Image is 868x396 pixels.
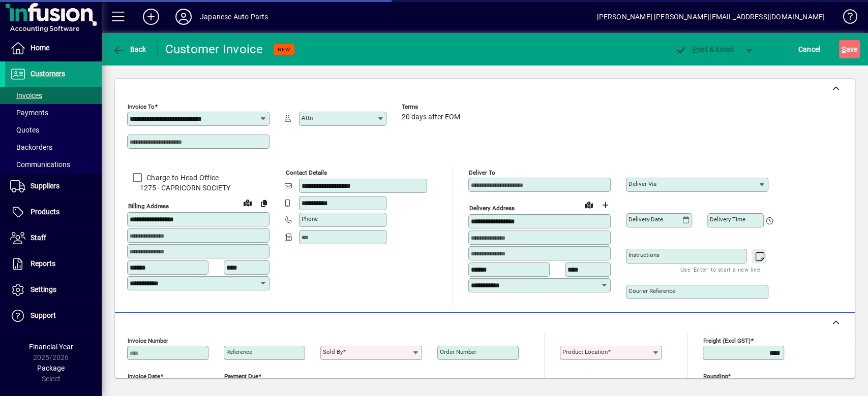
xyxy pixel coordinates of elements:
[224,373,258,380] mat-label: Payment due
[440,348,476,355] mat-label: Order number
[29,343,73,351] span: Financial Year
[798,41,821,57] span: Cancel
[31,234,46,242] span: Staff
[200,9,268,25] div: Japanese Auto Parts
[835,2,855,35] a: Knowledge Base
[102,40,158,58] app-page-header-button: Back
[5,139,102,156] a: Backorders
[323,348,343,355] mat-label: Sold by
[628,251,660,258] mat-label: Instructions
[110,40,149,58] button: Back
[842,45,846,53] span: S
[31,285,56,293] span: Settings
[581,196,597,213] a: View on map
[31,44,49,52] span: Home
[5,87,102,104] a: Invoices
[680,263,760,275] mat-hint: Use 'Enter' to start a new line
[402,113,460,121] span: 20 days after EOM
[839,40,860,58] button: Save
[128,337,168,344] mat-label: Invoice number
[31,70,65,78] span: Customers
[226,348,252,355] mat-label: Reference
[469,169,495,176] mat-label: Deliver To
[256,195,272,211] button: Copy to Delivery address
[31,259,55,268] span: Reports
[165,41,263,57] div: Customer Invoice
[240,194,256,211] a: View on map
[703,337,751,344] mat-label: Freight (excl GST)
[675,45,734,53] span: ost & Email
[628,180,656,187] mat-label: Deliver via
[37,364,65,372] span: Package
[5,251,102,277] a: Reports
[596,9,825,25] div: [PERSON_NAME] [PERSON_NAME][EMAIL_ADDRESS][DOMAIN_NAME]
[5,225,102,251] a: Staff
[597,197,613,213] button: Choose address
[278,46,290,53] span: NEW
[302,114,313,121] mat-label: Attn
[128,103,155,110] mat-label: Invoice To
[5,174,102,199] a: Suppliers
[135,8,167,26] button: Add
[10,143,52,151] span: Backorders
[5,104,102,121] a: Payments
[128,373,160,380] mat-label: Invoice date
[703,373,728,380] mat-label: Rounding
[693,45,697,53] span: P
[842,41,857,57] span: ave
[628,287,675,294] mat-label: Courier Reference
[10,91,42,100] span: Invoices
[10,109,48,117] span: Payments
[31,182,59,190] span: Suppliers
[302,215,318,222] mat-label: Phone
[710,216,745,223] mat-label: Delivery time
[10,160,70,169] span: Communications
[562,348,608,355] mat-label: Product location
[5,200,102,225] a: Products
[31,311,56,319] span: Support
[31,208,59,216] span: Products
[144,173,219,183] label: Charge to Head Office
[5,121,102,139] a: Quotes
[628,216,663,223] mat-label: Delivery date
[5,36,102,61] a: Home
[127,183,270,193] span: 1275 - CAPRICORN SOCIETY
[796,40,823,58] button: Cancel
[112,45,146,53] span: Back
[5,277,102,303] a: Settings
[5,303,102,328] a: Support
[5,156,102,173] a: Communications
[167,8,200,26] button: Profile
[10,126,39,134] span: Quotes
[670,40,739,58] button: Post & Email
[402,104,463,110] span: Terms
